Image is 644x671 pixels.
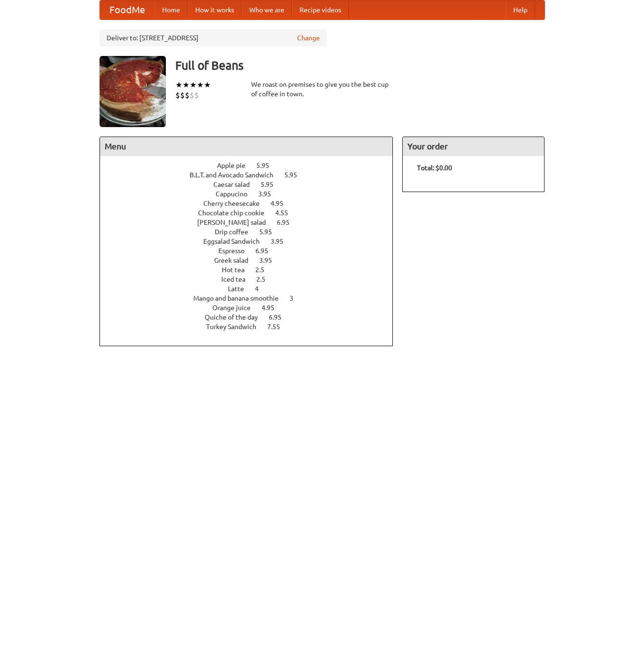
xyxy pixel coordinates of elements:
a: How it works [188,0,242,19]
span: B.L.T. and Avocado Sandwich [190,171,283,179]
span: [PERSON_NAME] salad [197,219,275,226]
span: 4.95 [262,304,284,312]
span: Eggsalad Sandwich [203,238,269,245]
span: 3.95 [259,257,281,264]
li: ★ [182,80,190,90]
a: Quiche of the day 6.95 [205,313,299,321]
span: Quiche of the day [205,313,267,321]
li: ★ [204,80,211,90]
a: Greek salad 3.95 [214,257,290,264]
span: 5.95 [284,171,307,179]
a: FoodMe [100,0,154,19]
span: Iced tea [221,276,255,283]
span: Turkey Sandwich [206,323,266,331]
a: Recipe videos [292,0,349,19]
div: We roast on premises to give you the best cup of coffee in town. [251,80,393,99]
li: $ [194,90,199,101]
a: Latte 4 [228,285,276,293]
span: Apple pie [217,162,255,169]
span: 2.5 [256,276,275,283]
span: 5.95 [261,181,283,188]
a: Orange juice 4.95 [212,304,292,312]
li: $ [190,90,194,101]
h4: Menu [100,137,393,156]
span: Cherry cheesecake [203,200,269,207]
span: Greek salad [214,257,258,264]
a: Apple pie 5.95 [217,162,287,169]
span: 3.95 [258,190,281,198]
span: 4.55 [275,209,298,217]
span: 3.95 [271,238,293,245]
a: Help [506,0,535,19]
a: Cappucino 3.95 [216,190,289,198]
span: Latte [228,285,254,293]
img: angular.jpg [100,56,166,127]
span: 4.95 [271,200,293,207]
a: Cherry cheesecake 4.95 [203,200,301,207]
a: Home [154,0,188,19]
li: $ [175,90,180,101]
a: Iced tea 2.5 [221,276,283,283]
span: Espresso [218,247,254,255]
a: [PERSON_NAME] salad 6.95 [197,219,307,226]
span: Drip coffee [215,228,258,236]
a: Drip coffee 5.95 [215,228,290,236]
li: ★ [175,80,182,90]
a: Turkey Sandwich 7.55 [206,323,298,331]
span: Chocolate chip cookie [198,209,274,217]
li: ★ [190,80,197,90]
span: Caesar salad [213,181,259,188]
h4: Your order [403,137,544,156]
a: Espresso 6.95 [218,247,286,255]
a: B.L.T. and Avocado Sandwich 5.95 [190,171,315,179]
span: 2.5 [255,266,274,274]
a: Caesar salad 5.95 [213,181,291,188]
span: 6.95 [255,247,278,255]
span: Orange juice [212,304,260,312]
span: 4 [255,285,268,293]
a: Who we are [242,0,292,19]
span: 6.95 [269,313,291,321]
a: Eggsalad Sandwich 3.95 [203,238,301,245]
a: Change [297,33,320,43]
b: Total: $0.00 [417,164,452,172]
div: Deliver to: [STREET_ADDRESS] [100,29,327,46]
li: $ [180,90,185,101]
a: Hot tea 2.5 [222,266,282,274]
span: Mango and banana smoothie [193,294,288,302]
li: $ [185,90,190,101]
span: Cappucino [216,190,257,198]
span: 5.95 [259,228,281,236]
span: 3 [290,294,303,302]
li: ★ [197,80,204,90]
span: 5.95 [256,162,279,169]
a: Chocolate chip cookie 4.55 [198,209,306,217]
a: Mango and banana smoothie 3 [193,294,311,302]
h3: Full of Beans [175,56,545,75]
span: Hot tea [222,266,254,274]
span: 7.55 [267,323,290,331]
span: 6.95 [277,219,299,226]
